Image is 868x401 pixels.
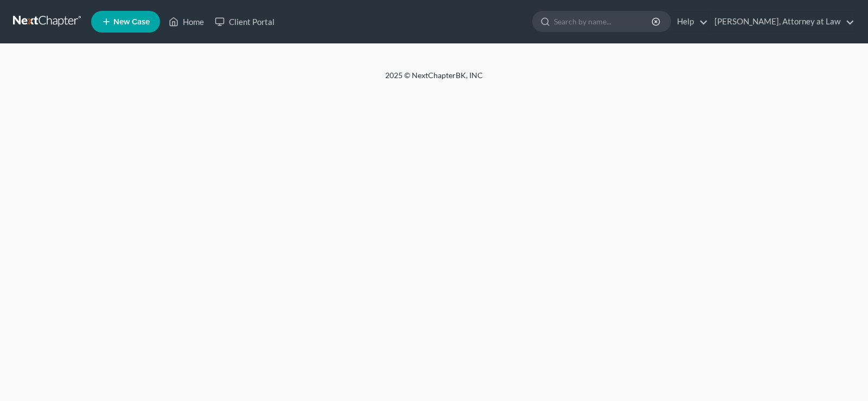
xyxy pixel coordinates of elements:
[554,11,653,31] input: Search by name...
[709,12,854,31] a: [PERSON_NAME], Attorney at Law
[113,18,150,26] span: New Case
[125,70,743,90] div: 2025 © NextChapterBK, INC
[672,12,708,31] a: Help
[209,12,280,31] a: Client Portal
[163,12,209,31] a: Home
